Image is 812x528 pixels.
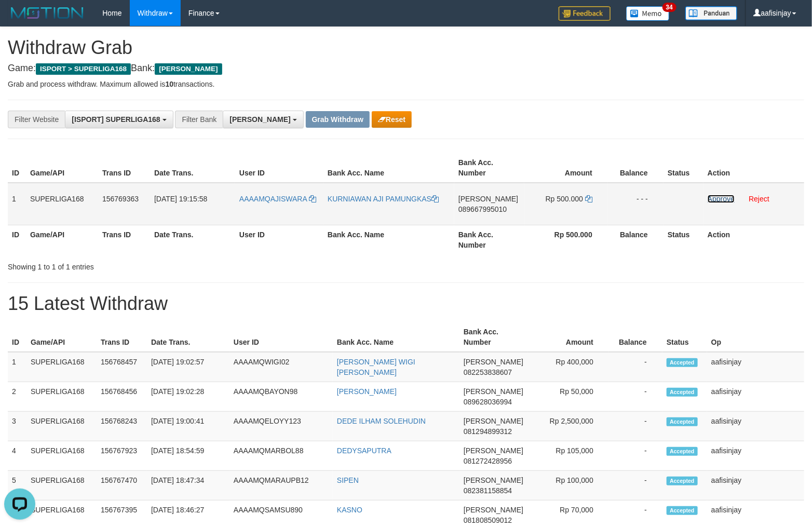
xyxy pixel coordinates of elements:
td: [DATE] 19:02:57 [147,352,229,382]
img: panduan.png [685,6,737,20]
th: Date Trans. [150,225,235,254]
button: Open LiveChat chat widget [4,4,35,35]
span: Accepted [667,447,698,456]
button: [ISPORT] SUPERLIGA168 [65,111,173,128]
span: [PERSON_NAME] [229,115,290,124]
th: User ID [229,322,333,352]
td: AAAAMQMARBOL88 [229,441,333,471]
td: - [609,352,662,382]
span: [PERSON_NAME] [464,446,523,455]
span: [ISPORT] SUPERLIGA168 [72,115,160,124]
th: Op [707,322,804,352]
td: 1 [8,183,26,225]
td: [DATE] 19:02:28 [147,382,229,412]
span: Copy 089667995010 to clipboard [458,205,507,213]
td: 156768243 [97,412,147,441]
span: Rp 500.000 [546,195,583,203]
td: aafisinjay [707,352,804,382]
a: AAAAMQAJISWARA [239,195,316,203]
a: Copy 500000 to clipboard [585,195,592,203]
td: SUPERLIGA168 [26,471,97,500]
td: Rp 400,000 [528,352,609,382]
a: KASNO [337,506,362,514]
span: Copy 081294899312 to clipboard [464,427,512,436]
span: AAAAMQAJISWARA [239,195,307,203]
span: ISPORT > SUPERLIGA168 [36,63,131,75]
th: ID [8,225,26,254]
span: [PERSON_NAME] [464,476,523,484]
th: Balance [608,225,664,254]
td: - [609,441,662,471]
a: SIPEN [337,476,359,484]
th: Trans ID [97,322,147,352]
span: [PERSON_NAME] [155,63,222,75]
span: 156769363 [102,195,139,203]
a: Approve [708,195,735,203]
th: Bank Acc. Name [333,322,459,352]
td: aafisinjay [707,441,804,471]
strong: 10 [165,80,173,88]
td: 2 [8,382,26,412]
td: SUPERLIGA168 [26,352,97,382]
th: ID [8,322,26,352]
a: KURNIAWAN AJI PAMUNGKAS [328,195,439,203]
span: Copy 082381158854 to clipboard [464,486,512,495]
h1: 15 Latest Withdraw [8,293,804,314]
th: Amount [524,153,608,183]
td: AAAAMQWIGI02 [229,352,333,382]
th: Date Trans. [147,322,229,352]
th: Bank Acc. Name [323,225,454,254]
div: Filter Bank [175,111,223,128]
span: Accepted [667,477,698,485]
img: MOTION_logo.png [8,5,87,21]
span: Copy 081808509012 to clipboard [464,516,512,524]
span: [DATE] 19:15:58 [154,195,207,203]
h4: Game: Bank: [8,63,804,74]
th: User ID [235,225,323,254]
th: Bank Acc. Number [459,322,528,352]
td: Rp 50,000 [528,382,609,412]
th: Game/API [26,322,97,352]
td: [DATE] 18:47:34 [147,471,229,500]
td: [DATE] 19:00:41 [147,412,229,441]
td: AAAAMQMARAUPB12 [229,471,333,500]
div: Filter Website [8,111,65,128]
th: User ID [235,153,323,183]
span: Accepted [667,417,698,426]
span: 34 [662,3,676,12]
th: Bank Acc. Number [454,225,524,254]
td: SUPERLIGA168 [26,441,97,471]
a: [PERSON_NAME] [337,387,397,396]
th: Date Trans. [150,153,235,183]
th: Balance [609,322,662,352]
th: Trans ID [98,153,150,183]
span: [PERSON_NAME] [464,417,523,425]
th: Trans ID [98,225,150,254]
td: 156767923 [97,441,147,471]
td: [DATE] 18:54:59 [147,441,229,471]
td: SUPERLIGA168 [26,412,97,441]
span: Accepted [667,358,698,367]
span: Copy 082253838607 to clipboard [464,368,512,376]
th: Amount [528,322,609,352]
td: Rp 2,500,000 [528,412,609,441]
th: Rp 500.000 [524,225,608,254]
td: 5 [8,471,26,500]
span: Copy 081272428956 to clipboard [464,457,512,465]
th: Status [664,225,703,254]
th: Bank Acc. Name [323,153,454,183]
p: Grab and process withdraw. Maximum allowed is transactions. [8,79,804,89]
span: [PERSON_NAME] [464,358,523,366]
td: 156767470 [97,471,147,500]
td: - [609,471,662,500]
td: 1 [8,352,26,382]
a: DEDYSAPUTRA [337,446,391,455]
img: Button%20Memo.svg [626,6,670,21]
td: 3 [8,412,26,441]
td: Rp 105,000 [528,441,609,471]
h1: Withdraw Grab [8,37,804,58]
a: Reject [749,195,769,203]
td: AAAAMQELOYY123 [229,412,333,441]
span: [PERSON_NAME] [464,506,523,514]
td: 156768456 [97,382,147,412]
